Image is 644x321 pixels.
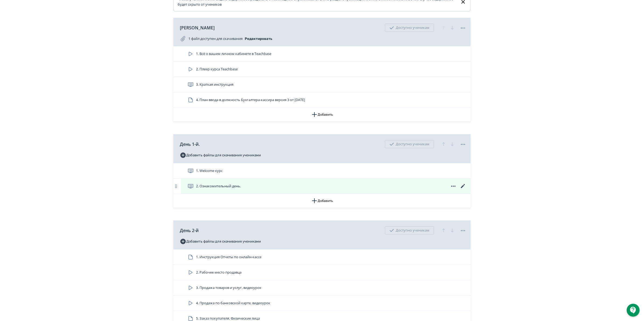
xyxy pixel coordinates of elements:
[196,168,223,174] span: 1. Welcome курс
[173,163,471,179] div: 1. Welcome курс
[180,141,200,147] span: День 1-й.
[196,254,261,260] span: 1. Инструкция Отчеты по онлайн-кассе
[173,250,471,265] div: 1. Инструкция Отчеты по онлайн-кассе
[196,97,305,103] span: 4. План ввода в должность Бухгалтера-кассира версия 3 от 23.09.2024г.
[196,82,233,87] span: 3. Краткая инструкция
[245,34,272,43] button: Редактировать
[196,270,241,275] span: 2. Рабочее место продавца
[173,194,471,208] button: Добавить
[173,296,471,311] div: 4. Продажа по банковской карте, видеоурок
[180,151,261,160] button: Добавить файлы для скачивания учениками
[173,46,471,62] div: 1. Всё о вашем личном кабинете в Teachbase
[180,227,199,234] span: День 2-й
[173,108,471,121] button: Добавить
[196,67,238,72] span: 2. Плеер курса Teachbase
[385,226,434,234] div: Доступно ученикам
[180,237,261,246] button: Добавить файлы для скачивания учениками
[173,265,471,280] div: 2. Рабочее место продавца
[196,301,270,306] span: 4. Продажа по банковской карте, видеоурок
[196,285,261,291] span: 3. Продажа товаров и услуг, видеоурок
[173,179,471,194] div: 2. Ознакомительный день.
[188,36,243,42] span: 1 файл доступен для скачивания
[173,62,471,77] div: 2. Плеер курса Teachbase
[385,24,434,32] div: Доступно ученикам
[196,184,241,189] span: 2. Ознакомительный день.
[196,51,271,57] span: 1. Всё о вашем личном кабинете в Teachbase
[173,280,471,296] div: 3. Продажа товаров и услуг, видеоурок
[173,77,471,92] div: 3. Краткая инструкция
[180,25,215,31] span: [PERSON_NAME]
[173,92,471,108] div: 4. План ввода в должность Бухгалтера-кассира версия 3 от [DATE]
[385,140,434,148] div: Доступно ученикам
